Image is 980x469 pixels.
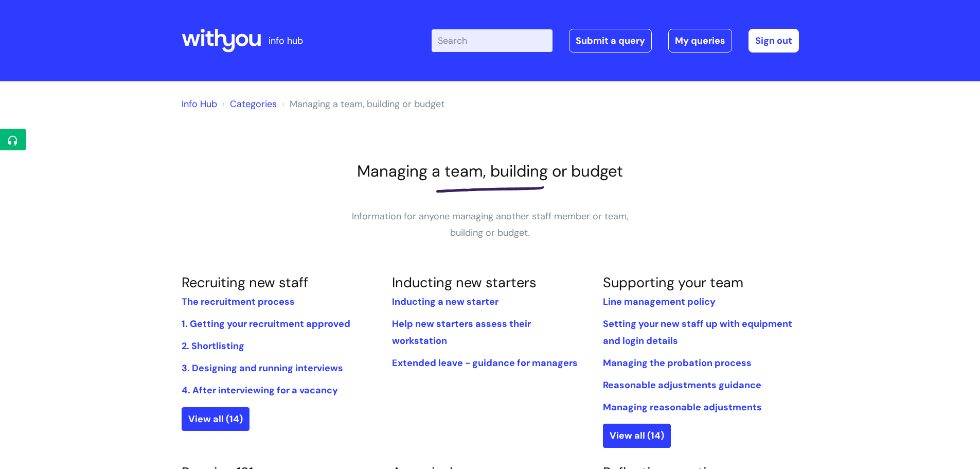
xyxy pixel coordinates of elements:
a: Categories [230,98,277,110]
a: 2. Shortlisting [182,340,244,352]
a: 1. Getting your recruitment approved [182,318,350,330]
input: Search [432,29,553,52]
a: View all (14) [182,407,250,431]
a: Info Hub [182,98,217,110]
a: Reasonable adjustments guidance [603,379,761,391]
a: Supporting your team [603,273,743,291]
a: The recruitment process [182,296,295,308]
a: 3. Designing and running interviews [182,362,343,374]
a: Sign out [749,29,799,53]
p: info hub [269,32,303,49]
a: Managing reasonable adjustments [603,401,762,413]
a: My queries [668,29,732,53]
li: Solution home [220,96,277,112]
div: | - [432,29,799,53]
a: 4. After interviewing for a vacancy [182,384,338,396]
a: Managing the probation process [603,357,752,369]
a: Setting your new staff up with equipment and login details [603,318,792,346]
a: Inducting new starters [392,273,537,291]
a: Extended leave - guidance for managers [392,357,578,369]
a: View all (14) [603,424,671,447]
a: Recruiting new staff [182,273,308,291]
li: Managing a team, building or budget [279,96,444,112]
h1: Managing a team, building or budget [182,162,799,181]
p: Information for anyone managing another staff member or team, building or budget. [336,208,645,241]
a: Submit a query [569,29,652,53]
a: Inducting a new starter [392,296,498,308]
a: Line management policy [603,296,716,308]
a: Help new starters assess their workstation [392,318,531,346]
